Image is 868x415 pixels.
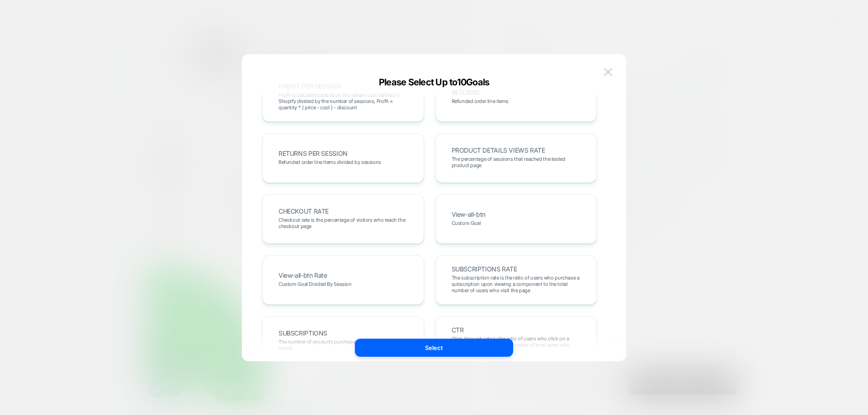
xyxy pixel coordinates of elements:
[452,156,581,168] span: The percentage of sessions that reached the tested product page
[38,42,179,51] a: סטוק אונליין SO Stock Online
[106,156,170,165] input: חיפוש
[80,143,138,153] a: פתח עגלת קניות
[102,204,161,214] button: ריהוט חוץ ומוצרי גינה
[452,147,545,154] span: PRODUCT DETAILS VIEWS RATE
[98,214,161,225] button: אקססוריז לעיצוב הבית
[91,155,101,163] span: סגור
[138,143,179,153] a: פתח חיפוש
[127,225,161,236] button: כלי מטבח
[452,266,517,272] span: SUBSCRIPTIONS RATE
[604,68,612,76] img: close
[80,153,104,165] button: סגור
[139,57,175,65] span: פתח תפריט ניווט
[2,352,23,372] button: סרגל נגישות
[452,98,509,104] span: Refunded order line items
[452,336,581,354] span: Click-through rate is the ratio of users who click on a visually component to the number of total...
[452,275,581,294] span: The subscription rate is the ratio of users who purchase a subscription upon viewing a component ...
[71,74,161,84] a: משדרגים את הבית לקראת החגים
[91,143,137,153] span: פתח עגלת קניות
[355,339,513,357] button: Select
[71,183,161,193] a: משדרגים את הבית לקראת החגים
[149,143,179,153] span: פתח חיפוש
[124,193,161,204] button: ריהוט לבית
[124,51,179,67] button: פתח תפריט ניווט
[96,42,179,51] span: סטוק אונליין SO Stock Online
